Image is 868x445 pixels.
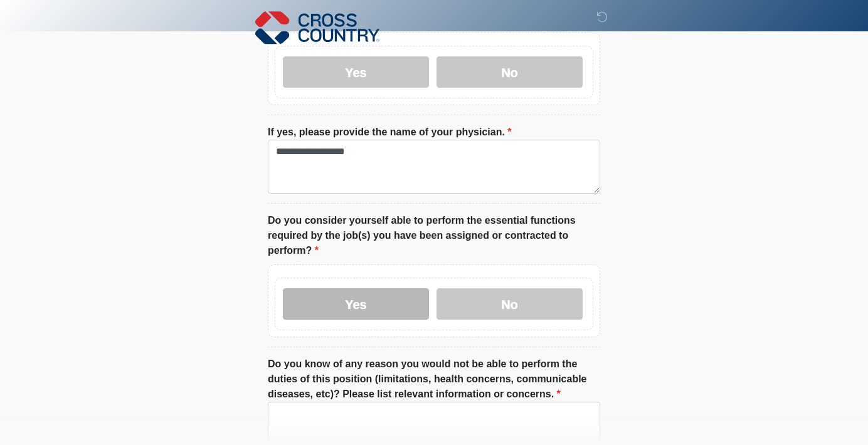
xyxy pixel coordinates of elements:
[268,357,600,402] label: Do you know of any reason you would not be able to perform the duties of this position (limitatio...
[283,288,429,320] label: Yes
[268,213,600,258] label: Do you consider yourself able to perform the essential functions required by the job(s) you have ...
[255,9,379,46] img: Cross Country Logo
[437,288,583,320] label: No
[283,56,429,88] label: Yes
[437,56,583,88] label: No
[268,125,512,140] label: If yes, please provide the name of your physician.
